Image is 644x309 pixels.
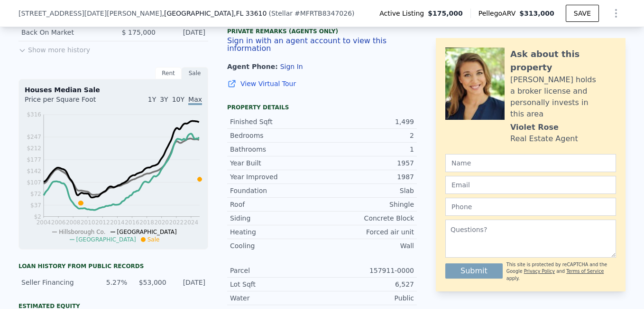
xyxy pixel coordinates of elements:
[322,213,414,223] div: Concrete Block
[322,200,414,209] div: Shingle
[230,172,322,182] div: Year Improved
[230,131,322,140] div: Bedrooms
[162,9,267,18] span: , [GEOGRAPHIC_DATA]
[160,96,168,103] span: 3Y
[280,63,303,70] button: Sign In
[27,134,41,140] tspan: $247
[445,176,616,194] input: Email
[322,293,414,303] div: Public
[30,191,41,197] tspan: $72
[428,9,463,18] span: $175,000
[445,154,616,172] input: Name
[110,219,125,226] tspan: 2014
[95,219,110,226] tspan: 2012
[230,186,322,195] div: Foundation
[81,219,95,226] tspan: 2010
[18,41,90,55] button: Show more history
[322,266,414,275] div: 157911-0000
[230,280,322,289] div: Lot Sqft
[25,95,113,110] div: Price per Square Foot
[322,227,414,237] div: Forced air unit
[227,63,280,70] span: Agent Phone:
[21,278,88,287] div: Seller Financing
[322,280,414,289] div: 6,527
[51,219,66,226] tspan: 2006
[154,219,169,226] tspan: 2020
[524,269,555,274] a: Privacy Policy
[139,219,154,226] tspan: 2018
[227,79,417,88] a: View Virtual Tour
[510,133,578,145] div: Real Estate Agent
[117,229,177,235] span: [GEOGRAPHIC_DATA]
[230,241,322,251] div: Cooling
[506,261,616,282] div: This site is protected by reCAPTCHA and the Google and apply.
[227,28,417,37] div: Private Remarks (Agents Only)
[37,219,51,226] tspan: 2004
[445,198,616,216] input: Phone
[322,117,414,126] div: 1,499
[322,131,414,140] div: 2
[184,219,199,226] tspan: 2024
[322,186,414,195] div: Slab
[188,96,202,105] span: Max
[94,278,127,287] div: 5.27%
[607,4,626,23] button: Show Options
[21,28,106,37] div: Back On Market
[379,9,428,18] span: Active Listing
[182,67,208,79] div: Sale
[18,9,162,18] span: [STREET_ADDRESS][DATE][PERSON_NAME]
[234,10,267,17] span: , FL 33610
[25,85,202,95] div: Houses Median Sale
[227,37,417,52] button: Sign in with an agent account to view this information
[478,9,520,18] span: Pellego ARV
[322,172,414,182] div: 1987
[147,236,160,243] span: Sale
[172,278,205,287] div: [DATE]
[30,202,41,209] tspan: $37
[122,29,156,36] span: $ 175,000
[27,111,41,118] tspan: $316
[230,145,322,154] div: Bathrooms
[519,10,554,17] span: $313,000
[27,168,41,174] tspan: $142
[566,5,599,22] button: SAVE
[66,219,81,226] tspan: 2008
[322,241,414,251] div: Wall
[566,269,604,274] a: Terms of Service
[125,219,139,226] tspan: 2016
[76,236,136,243] span: [GEOGRAPHIC_DATA]
[227,104,417,111] div: Property details
[510,74,616,120] div: [PERSON_NAME] holds a broker license and personally invests in this area
[172,96,184,103] span: 10Y
[133,278,166,287] div: $53,000
[155,67,182,79] div: Rent
[34,213,41,220] tspan: $2
[27,156,41,163] tspan: $177
[230,266,322,275] div: Parcel
[510,48,616,74] div: Ask about this property
[230,227,322,237] div: Heating
[59,229,105,235] span: Hillsborough Co.
[148,96,156,103] span: 1Y
[271,10,293,17] span: Stellar
[27,145,41,152] tspan: $212
[294,10,352,17] span: # MFRTB8347026
[230,117,322,126] div: Finished Sqft
[510,122,559,133] div: Violet Rose
[322,145,414,154] div: 1
[27,179,41,186] tspan: $107
[445,263,503,279] button: Submit
[230,158,322,168] div: Year Built
[230,213,322,223] div: Siding
[230,200,322,209] div: Roof
[169,219,184,226] tspan: 2022
[163,28,205,37] div: [DATE]
[268,9,354,18] div: ( )
[322,158,414,168] div: 1957
[230,293,322,303] div: Water
[18,262,208,270] div: Loan history from public records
